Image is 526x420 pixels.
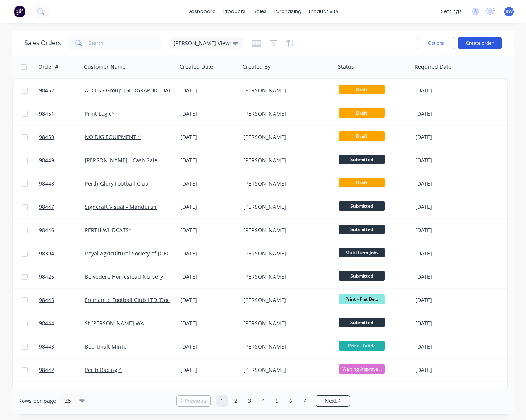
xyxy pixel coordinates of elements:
[243,250,328,257] div: [PERSON_NAME]
[39,157,54,164] span: 98449
[24,39,61,47] h1: Sales Orders
[339,318,385,327] span: Submitted
[339,178,385,187] span: Draft
[39,110,54,118] span: 98451
[230,395,241,407] a: Page 2
[339,108,385,118] span: Draft
[180,343,237,351] div: [DATE]
[39,133,54,141] span: 98450
[339,131,385,141] span: Draft
[243,180,328,187] div: [PERSON_NAME]
[85,180,149,187] a: Perth Glory Football Club
[415,296,476,304] div: [DATE]
[39,172,85,195] a: 98448
[39,126,85,149] a: 98450
[39,359,85,381] a: 98442
[180,110,237,118] div: [DATE]
[243,226,328,234] div: [PERSON_NAME]
[180,133,237,141] div: [DATE]
[39,265,85,288] a: 98425
[84,63,126,71] div: Customer Name
[180,180,237,187] div: [DATE]
[216,395,228,407] a: Page 1 is your current page
[177,397,210,405] a: Previous page
[85,343,126,350] a: Boortmalt Minto
[414,63,452,71] div: Required Date
[243,133,328,141] div: [PERSON_NAME]
[243,320,328,327] div: [PERSON_NAME]
[437,6,466,17] div: settings
[243,343,328,351] div: [PERSON_NAME]
[415,157,476,164] div: [DATE]
[415,203,476,211] div: [DATE]
[180,226,237,234] div: [DATE]
[285,395,296,407] a: Page 6
[39,382,85,405] a: 98402
[339,294,385,304] span: Print - Flat Be...
[85,133,141,141] a: NO DIG EQUIPMENT ^
[180,320,237,327] div: [DATE]
[14,6,25,17] img: Factory
[85,296,182,304] a: Fremantle Football Club LTD (Dockers)
[180,87,237,94] div: [DATE]
[339,248,385,257] span: Multi Item Jobs
[505,8,513,15] span: RW
[180,63,213,71] div: Created Date
[325,397,337,405] span: Next
[85,110,115,117] a: Print Logic^
[180,250,237,257] div: [DATE]
[415,226,476,234] div: [DATE]
[415,343,476,351] div: [DATE]
[85,320,144,327] a: St [PERSON_NAME] WA
[415,87,476,94] div: [DATE]
[415,110,476,118] div: [DATE]
[243,110,328,118] div: [PERSON_NAME]
[339,271,385,281] span: Submitted
[185,397,206,405] span: Previous
[249,6,270,17] div: sales
[180,203,237,211] div: [DATE]
[39,335,85,358] a: 98443
[243,366,328,374] div: [PERSON_NAME]
[39,219,85,242] a: 98446
[39,343,54,351] span: 98443
[243,203,328,211] div: [PERSON_NAME]
[89,36,163,51] input: Search...
[299,395,310,407] a: Page 7
[39,195,85,218] a: 98447
[173,39,230,47] span: [PERSON_NAME] View
[39,242,85,265] a: 98394
[39,102,85,125] a: 98451
[458,37,502,49] button: Create order
[339,155,385,164] span: Submitted
[244,395,255,407] a: Page 3
[39,312,85,335] a: 98444
[39,203,54,211] span: 98447
[417,37,455,49] button: Options
[243,63,270,71] div: Created By
[39,320,54,327] span: 98444
[415,180,476,187] div: [DATE]
[243,273,328,281] div: [PERSON_NAME]
[18,397,56,405] span: Rows per page
[271,395,283,407] a: Page 5
[415,320,476,327] div: [DATE]
[39,289,85,312] a: 98445
[39,87,54,94] span: 98452
[180,366,237,374] div: [DATE]
[180,157,237,164] div: [DATE]
[243,87,328,94] div: [PERSON_NAME]
[85,250,210,257] a: Royal Agricultural Society of [GEOGRAPHIC_DATA]
[85,273,163,280] a: Belvedere Homestead Nursery
[39,366,54,374] span: 98442
[173,395,353,407] ul: Pagination
[243,157,328,164] div: [PERSON_NAME]
[85,203,157,210] a: Signcraft Visual - Mandurah
[339,341,385,351] span: Print - Fabric
[243,296,328,304] div: [PERSON_NAME]
[184,6,220,17] a: dashboard
[39,180,54,187] span: 98448
[339,201,385,211] span: Submitted
[338,63,354,71] div: Status
[180,273,237,281] div: [DATE]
